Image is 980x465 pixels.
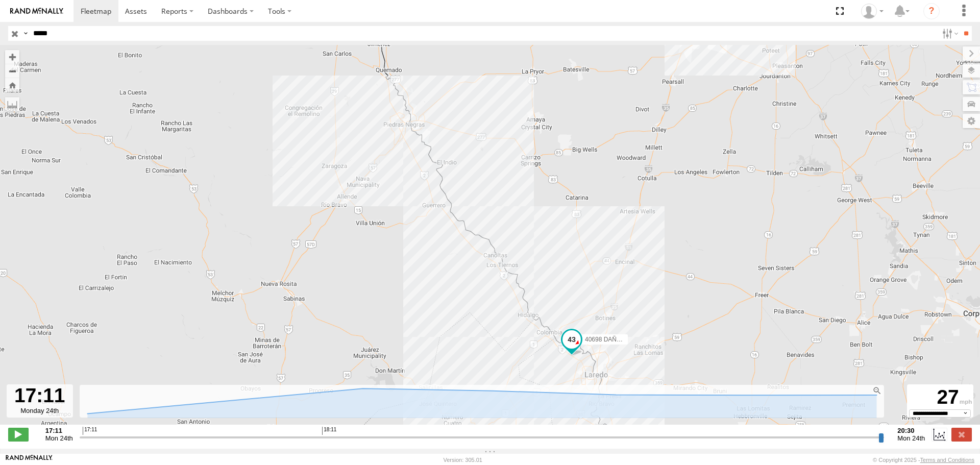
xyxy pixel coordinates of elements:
[5,64,19,78] button: Zoom out
[5,97,19,111] label: Measure
[873,457,974,463] div: © Copyright 2025 -
[45,427,73,434] strong: 17:11
[585,335,630,342] span: 40698 DAÑADO
[8,428,29,441] label: Play/Stop
[857,4,887,19] div: Caseta Laredo TX
[322,427,336,435] span: 18:11
[897,434,925,442] span: Mon 24th Feb 2025
[938,26,960,41] label: Search Filter Options
[920,457,974,463] a: Terms and Conditions
[951,428,972,441] label: Close
[909,386,972,409] div: 27
[5,50,19,64] button: Zoom in
[10,8,63,15] img: rand-logo.svg
[21,26,30,41] label: Search Query
[45,434,73,442] span: Mon 24th Feb 2025
[897,427,925,434] strong: 20:30
[5,78,19,92] button: Zoom Home
[6,455,53,465] a: Visit our Website
[83,427,97,435] span: 17:11
[444,457,482,463] div: Version: 305.01
[923,3,940,19] i: ?
[963,114,980,128] label: Map Settings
